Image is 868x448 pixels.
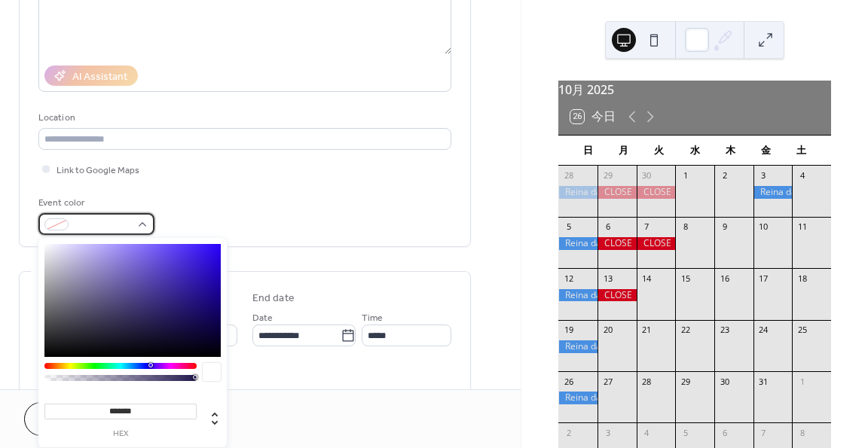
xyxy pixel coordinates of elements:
[641,427,653,438] div: 4
[558,340,598,353] div: Reina day off
[570,136,606,166] div: 日
[558,289,598,302] div: Reina day off
[362,310,383,326] span: Time
[796,273,808,284] div: 18
[719,170,730,181] div: 2
[719,325,730,336] div: 23
[44,430,197,438] label: hex
[558,392,598,404] div: Reina day off
[758,273,769,284] div: 17
[680,376,691,387] div: 29
[563,170,574,181] div: 28
[563,427,574,438] div: 2
[680,170,691,181] div: 1
[713,136,748,166] div: 木
[38,110,448,126] div: Location
[641,273,653,284] div: 14
[565,106,621,127] button: 26今日
[680,273,691,284] div: 15
[598,289,637,302] div: CLOSE
[602,221,613,233] div: 6
[637,237,676,250] div: CLOSE
[784,136,819,166] div: 土
[563,221,574,233] div: 5
[680,427,691,438] div: 5
[38,195,151,211] div: Event color
[680,325,691,336] div: 22
[252,291,295,306] div: End date
[602,427,613,438] div: 3
[719,427,730,438] div: 6
[558,237,598,250] div: Reina day off
[558,186,598,199] div: Reina day off
[758,427,769,438] div: 7
[602,376,613,387] div: 27
[719,221,730,233] div: 9
[719,273,730,284] div: 16
[796,170,808,181] div: 4
[680,221,691,233] div: 8
[796,325,808,336] div: 25
[796,376,808,387] div: 1
[641,221,653,233] div: 7
[252,310,273,326] span: Date
[602,325,613,336] div: 20
[563,376,574,387] div: 26
[598,186,637,199] div: CLOSE
[641,376,653,387] div: 28
[563,325,574,336] div: 19
[637,186,676,199] div: CLOSE
[641,136,677,166] div: 火
[602,273,613,284] div: 13
[748,136,784,166] div: 金
[796,427,808,438] div: 8
[796,221,808,233] div: 11
[57,163,139,178] span: Link to Google Maps
[563,273,574,284] div: 12
[641,170,653,181] div: 30
[641,325,653,336] div: 21
[602,170,613,181] div: 29
[719,376,730,387] div: 30
[758,170,769,181] div: 3
[753,186,793,199] div: Reina day off
[558,81,831,99] div: 10月 2025
[758,221,769,233] div: 10
[677,136,713,166] div: 水
[598,237,637,250] div: CLOSE
[606,136,641,166] div: 月
[758,376,769,387] div: 31
[24,402,117,436] button: Cancel
[758,325,769,336] div: 24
